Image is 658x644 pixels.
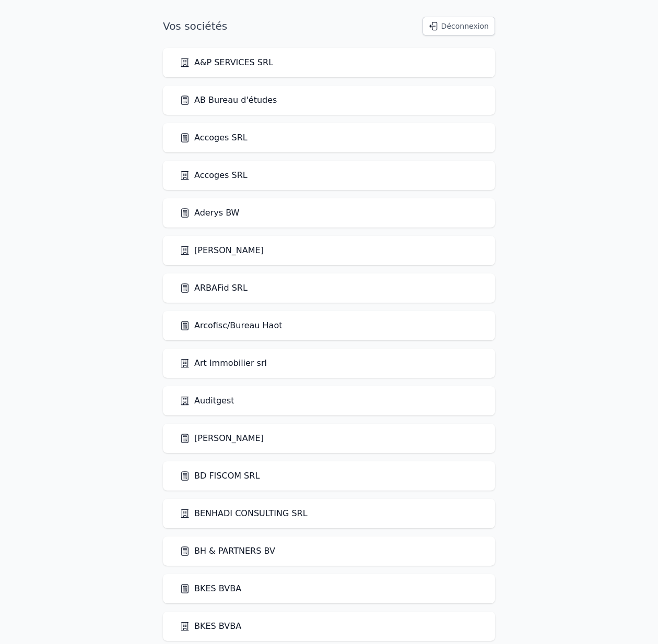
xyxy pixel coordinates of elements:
[422,17,495,35] button: Déconnexion
[163,19,227,33] h1: Vos sociétés
[180,582,241,595] a: BKES BVBA
[180,94,277,106] a: AB Bureau d'études
[180,56,273,69] a: A&P SERVICES SRL
[180,319,282,332] a: Arcofisc/Bureau Haot
[180,244,264,257] a: [PERSON_NAME]
[180,432,264,445] a: [PERSON_NAME]
[180,207,239,219] a: Aderys BW
[180,357,267,369] a: Art Immobilier srl
[180,507,308,520] a: BENHADI CONSULTING SRL
[180,169,248,182] a: Accoges SRL
[180,395,234,407] a: Auditgest
[180,545,275,557] a: BH & PARTNERS BV
[180,620,241,633] a: BKES BVBA
[180,282,248,294] a: ARBAFid SRL
[180,132,248,144] a: Accoges SRL
[180,470,260,482] a: BD FISCOM SRL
